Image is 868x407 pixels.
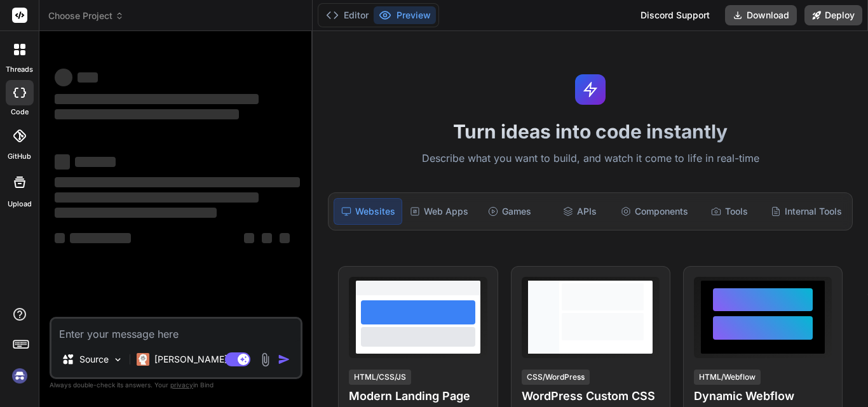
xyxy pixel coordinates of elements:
span: Choose Project [48,10,124,22]
span: privacy [170,381,193,389]
div: Websites [334,198,402,225]
div: HTML/CSS/JS [349,370,411,385]
label: Upload [8,199,32,210]
button: Editor [321,6,374,24]
span: ‌ [55,69,72,86]
span: ‌ [244,233,254,243]
div: Tools [696,198,763,225]
div: Components [616,198,693,225]
span: ‌ [55,192,259,203]
span: ‌ [55,109,239,119]
span: ‌ [75,157,116,167]
div: CSS/WordPress [522,370,590,385]
img: icon [278,353,290,366]
span: ‌ [280,233,290,243]
div: Internal Tools [766,198,847,225]
div: Discord Support [633,5,717,25]
span: ‌ [55,233,65,243]
div: Web Apps [405,198,473,225]
h4: WordPress Custom CSS [522,387,660,405]
p: [PERSON_NAME] 4 S.. [154,353,249,366]
span: ‌ [55,177,300,187]
img: attachment [258,352,273,367]
button: Deploy [804,5,862,25]
label: threads [6,64,33,75]
span: ‌ [78,72,98,83]
button: Preview [374,6,436,24]
label: code [11,107,29,117]
span: ‌ [55,208,217,218]
span: ‌ [55,94,259,104]
p: Describe what you want to build, and watch it come to life in real-time [320,150,860,167]
div: Games [476,198,543,225]
img: Pick Models [112,354,123,365]
h1: Turn ideas into code instantly [320,120,860,143]
div: APIs [546,198,613,225]
img: Claude 4 Sonnet [137,353,149,366]
p: Source [79,353,109,366]
h4: Modern Landing Page [349,387,487,405]
img: signin [9,365,31,387]
label: GitHub [8,151,31,162]
span: ‌ [55,154,70,170]
span: ‌ [262,233,272,243]
button: Download [725,5,797,25]
p: Always double-check its answers. Your in Bind [50,379,302,391]
span: ‌ [70,233,131,243]
div: HTML/Webflow [694,370,761,385]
